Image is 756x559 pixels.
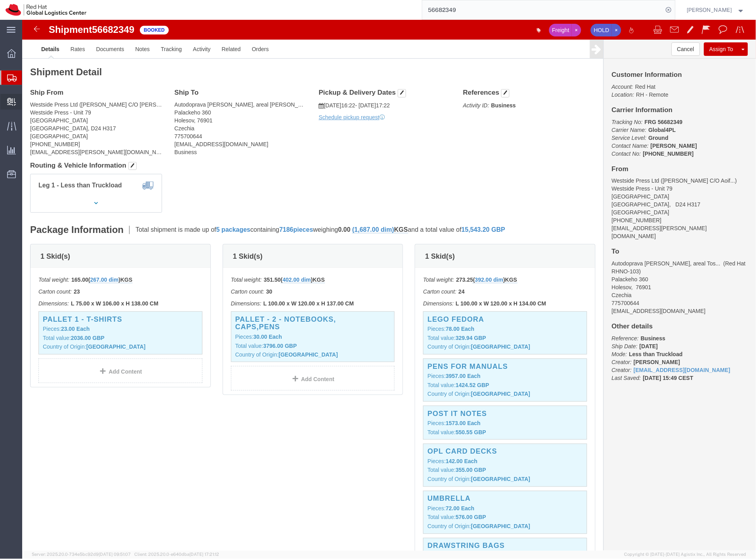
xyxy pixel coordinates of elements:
[422,0,663,19] input: Search for shipment number, reference number
[99,552,131,557] span: [DATE] 09:51:07
[32,552,131,557] span: Server: 2025.20.0-734e5bc92d9
[22,20,756,551] iframe: FS Legacy Container
[6,4,86,16] img: logo
[624,551,746,558] span: Copyright © [DATE]-[DATE] Agistix Inc., All Rights Reserved
[189,552,219,557] span: [DATE] 17:21:12
[687,6,732,14] span: Filip Lizuch
[134,552,219,557] span: Client: 2025.20.0-e640dba
[687,5,745,15] button: [PERSON_NAME]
